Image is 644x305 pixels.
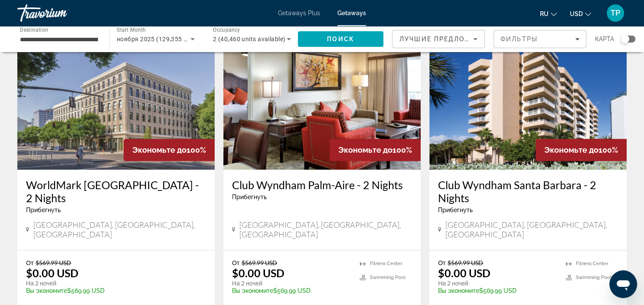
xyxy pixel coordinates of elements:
p: На 2 ночей [438,279,557,287]
span: [GEOGRAPHIC_DATA], [GEOGRAPHIC_DATA], [GEOGRAPHIC_DATA] [33,220,206,239]
span: Occupancy [213,27,240,33]
span: От [26,259,33,266]
span: Фильтры [500,36,538,43]
span: ru [540,10,549,17]
span: Прибегнуть [438,207,473,213]
div: 100% [330,139,421,161]
span: Swimming Pool [370,275,405,280]
span: $569.99 USD [242,259,277,266]
p: $569.99 USD [26,287,197,294]
div: 100% [536,139,627,161]
a: WorldMark [GEOGRAPHIC_DATA] - 2 Nights [26,178,206,204]
p: $0.00 USD [232,266,284,279]
img: Club Wyndham Santa Barbara - 2 Nights [429,31,627,170]
span: USD [570,10,583,17]
span: Start Month [117,27,146,33]
span: Экономьте до [338,145,392,154]
span: Поиск [327,36,354,43]
img: WorldMark Portland Waterfront Park - 2 Nights [17,31,215,170]
img: Club Wyndham Palm-Aire - 2 Nights [223,31,421,170]
p: На 2 ночей [232,279,351,287]
span: [GEOGRAPHIC_DATA], [GEOGRAPHIC_DATA], [GEOGRAPHIC_DATA] [445,220,618,239]
button: Change currency [570,7,591,20]
span: От [438,259,445,266]
p: На 2 ночей [26,279,197,287]
mat-select: Sort by [399,34,477,44]
span: Экономьте до [132,145,186,154]
span: Вы экономите [232,287,273,294]
span: Лучшие предложения [399,36,492,43]
button: Filters [494,30,586,48]
button: User Menu [604,4,627,22]
span: Экономьте до [544,145,598,154]
span: Прибегнуть [26,207,61,213]
span: Fitness Center [576,261,608,266]
span: От [232,259,239,266]
span: Destination [20,26,48,33]
span: Вы экономите [438,287,479,294]
p: $569.99 USD [232,287,351,294]
span: [GEOGRAPHIC_DATA], [GEOGRAPHIC_DATA], [GEOGRAPHIC_DATA] [239,220,412,239]
span: $569.99 USD [36,259,71,266]
a: Getaways [337,10,366,16]
span: Swimming Pool [576,275,611,280]
a: Club Wyndham Palm-Aire - 2 Nights [232,178,412,191]
span: ноября 2025 (129,355 units available) [117,36,227,43]
input: Select destination [20,34,98,45]
p: $569.99 USD [438,287,557,294]
p: $0.00 USD [438,266,490,279]
span: Прибегнуть [232,193,267,200]
span: $569.99 USD [448,259,483,266]
span: Fitness Center [370,261,402,266]
a: Club Wyndham Santa Barbara - 2 Nights [438,178,618,204]
button: Search [298,31,383,47]
p: $0.00 USD [26,266,78,279]
button: Change language [540,7,557,20]
span: 2 (40,460 units available) [213,36,285,43]
iframe: Кнопка запуска окна обмена сообщениями [609,270,637,298]
span: TP [611,9,620,17]
span: карта [595,33,614,45]
a: Travorium [17,2,104,24]
span: Вы экономите [26,287,67,294]
a: Getaways Plus [278,10,320,16]
div: 100% [124,139,215,161]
